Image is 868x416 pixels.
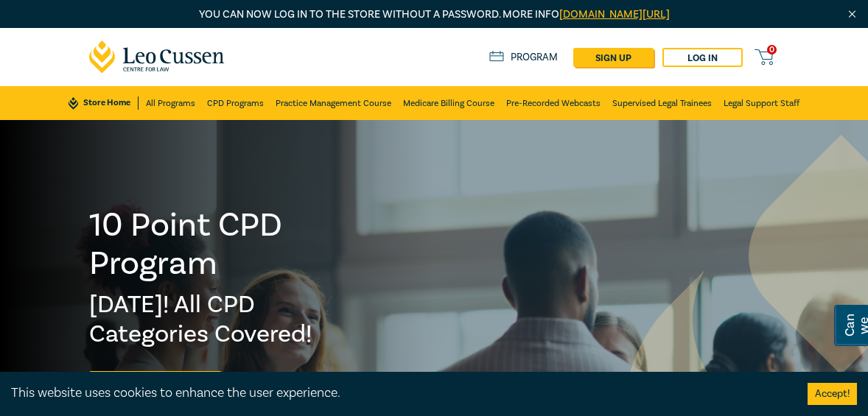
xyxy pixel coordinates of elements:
[403,86,494,120] a: Medicare Billing Course
[489,51,558,64] a: Program
[767,45,777,54] span: 0
[612,86,712,120] a: Supervised Legal Trainees
[506,86,601,120] a: Pre-Recorded Webcasts
[146,86,195,120] a: All Programs
[207,86,264,120] a: CPD Programs
[808,383,857,405] button: Accept cookies
[559,7,670,21] a: [DOMAIN_NAME][URL]
[69,96,139,110] a: Store Home
[89,371,222,407] a: Book Now
[89,206,366,283] h1: 10 Point CPD Program
[573,48,654,67] a: sign up
[89,290,366,349] h2: [DATE]! All CPD Categories Covered!
[89,7,779,23] p: You can now log in to the store without a password. More info
[846,8,858,21] img: Close
[724,86,799,120] a: Legal Support Staff
[276,86,391,120] a: Practice Management Course
[662,48,743,67] a: Log in
[11,384,785,403] div: This website uses cookies to enhance the user experience.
